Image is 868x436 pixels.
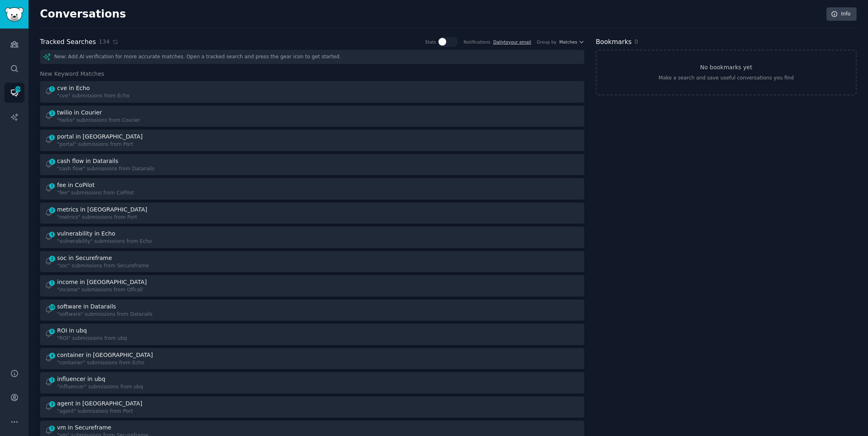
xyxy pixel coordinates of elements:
[57,383,143,391] div: "influencer" submissions from ubq
[40,178,584,200] a: 1fee in CoPilot"fee" submissions from CoPilot
[14,86,22,92] span: 274
[57,157,118,165] div: cash flow in Datarails
[57,165,154,173] div: "cash flow" submissions from Datarails
[560,39,584,45] button: Matches
[48,377,56,383] span: 3
[48,425,56,431] span: 6
[48,280,56,286] span: 1
[40,8,126,21] h2: Conversations
[634,38,638,45] span: 0
[57,181,95,189] div: fee in CoPilot
[40,396,584,418] a: 3agent in [GEOGRAPHIC_DATA]"agent" submissions from Port
[40,70,104,78] span: New Keyword Matches
[57,278,147,286] div: income in [GEOGRAPHIC_DATA]
[57,238,152,245] div: "vulnerability" submissions from Echo
[57,262,149,270] div: "soc" submissions from Secureframe
[4,83,24,103] a: 274
[560,39,577,45] span: Matches
[537,39,556,45] div: Group by
[48,401,56,407] span: 3
[57,399,142,408] div: agent in [GEOGRAPHIC_DATA]
[48,328,56,334] span: 6
[57,189,134,197] div: "fee" submissions from CoPilot
[99,37,110,46] span: 134
[57,359,154,367] div: "container" submissions from Echo
[659,75,794,82] div: Make a search and save useful conversations you find
[40,50,584,64] div: New: Add AI verification for more accurate matches. Open a tracked search and press the gear icon...
[57,375,105,383] div: influencer in ubq
[700,63,752,72] h3: No bookmarks yet
[48,353,56,359] span: 4
[40,203,584,224] a: 2metrics in [GEOGRAPHIC_DATA]"metrics" submissions from Port
[57,326,87,335] div: ROI in ubq
[57,423,111,432] div: vm in Secureframe
[57,335,127,342] div: "ROI" submissions from ubq
[57,351,153,359] div: container in [GEOGRAPHIC_DATA]
[57,84,90,92] div: cve in Echo
[57,254,112,262] div: soc in Secureframe
[40,81,584,103] a: 1cve in Echo"cve" submissions from Echo
[57,214,149,221] div: "metrics" submissions from Port
[48,183,56,189] span: 1
[48,159,56,165] span: 1
[40,324,584,345] a: 6ROI in ubq"ROI" submissions from ubq
[464,39,491,45] div: Notifications
[40,275,584,297] a: 1income in [GEOGRAPHIC_DATA]"income" submissions from Offcall
[40,227,584,248] a: 4vulnerability in Echo"vulnerability" submissions from Echo
[57,92,130,100] div: "cve" submissions from Echo
[57,408,144,415] div: "agent" submissions from Port
[425,39,436,45] div: Stats
[48,231,56,237] span: 4
[48,134,56,140] span: 1
[40,299,584,321] a: 19software in Datarails"software" submissions from Datarails
[48,304,56,310] span: 19
[40,130,584,151] a: 1portal in [GEOGRAPHIC_DATA]"portal" submissions from Port
[57,205,147,214] div: metrics in [GEOGRAPHIC_DATA]
[48,86,56,92] span: 1
[826,7,857,21] a: Info
[40,106,584,127] a: 2twilio in Courier"twilio" submissions from Courier
[40,251,584,273] a: 2soc in Secureframe"soc" submissions from Secureframe
[57,311,152,318] div: "software" submissions from Datarails
[40,154,584,176] a: 1cash flow in Datarails"cash flow" submissions from Datarails
[40,372,584,394] a: 3influencer in ubq"influencer" submissions from ubq
[57,132,143,141] div: portal in [GEOGRAPHIC_DATA]
[596,50,857,95] a: No bookmarks yetMake a search and save useful conversations you find
[596,37,632,47] h2: Bookmarks
[40,37,96,47] h2: Tracked Searches
[40,348,584,370] a: 4container in [GEOGRAPHIC_DATA]"container" submissions from Echo
[57,108,102,117] div: twilio in Courier
[57,229,115,238] div: vulnerability in Echo
[48,207,56,213] span: 2
[48,256,56,262] span: 2
[57,141,144,148] div: "portal" submissions from Port
[57,302,116,311] div: software in Datarails
[48,110,56,116] span: 2
[493,40,531,44] a: Dailytoyour email
[57,286,148,294] div: "income" submissions from Offcall
[5,7,24,22] img: GummySearch logo
[57,117,140,124] div: "twilio" submissions from Courier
